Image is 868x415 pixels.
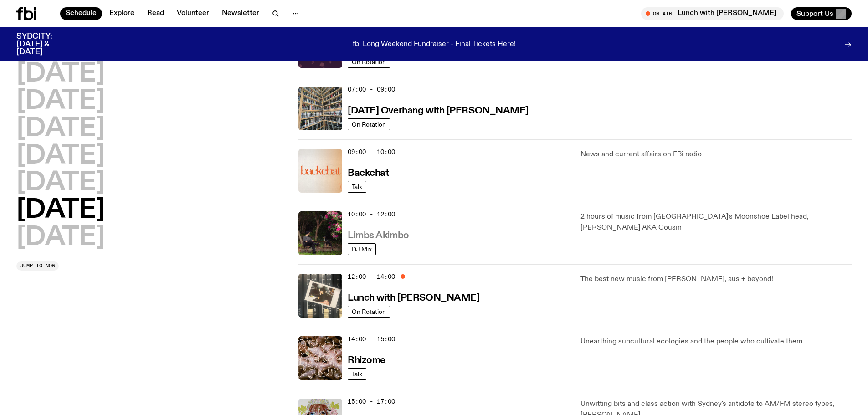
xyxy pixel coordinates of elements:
h3: Backchat [348,169,389,178]
img: A corner shot of the fbi music library [298,87,342,130]
a: Talk [348,181,366,193]
span: 12:00 - 14:00 [348,272,395,281]
span: 14:00 - 15:00 [348,335,395,343]
a: Schedule [60,7,102,20]
a: On Rotation [348,56,390,68]
img: A polaroid of Ella Avni in the studio on top of the mixer which is also located in the studio. [298,274,342,318]
button: [DATE] [16,116,105,142]
button: [DATE] [16,143,105,169]
span: On Rotation [352,308,386,315]
a: Explore [104,7,140,20]
p: 2 hours of music from [GEOGRAPHIC_DATA]'s Moonshoe Label head, [PERSON_NAME] AKA Cousin [580,211,852,233]
a: Volunteer [171,7,215,20]
span: 10:00 - 12:00 [348,210,395,219]
button: Jump to now [16,261,59,271]
a: On Rotation [348,118,390,130]
p: Unearthing subcultural ecologies and the people who cultivate them [580,336,852,347]
button: Support Us [791,7,852,20]
a: Newsletter [216,7,265,20]
button: [DATE] [16,61,105,87]
p: fbi Long Weekend Fundraiser - Final Tickets Here! [353,41,516,49]
h3: Limbs Akimbo [348,231,409,241]
span: DJ Mix [352,246,372,253]
a: Backchat [348,167,389,178]
p: News and current affairs on FBi radio [580,149,852,160]
button: [DATE] [16,89,105,114]
h3: SYDCITY: [DATE] & [DATE] [16,33,75,56]
span: Talk [352,184,362,190]
img: A close up picture of a bunch of ginger roots. Yellow squiggles with arrows, hearts and dots are ... [298,336,342,380]
a: DJ Mix [348,243,376,255]
button: [DATE] [16,198,105,223]
a: Rhizome [348,354,385,365]
h3: [DATE] Overhang with [PERSON_NAME] [348,106,529,116]
span: On Rotation [352,121,386,128]
button: On AirLunch with [PERSON_NAME] [641,7,784,20]
a: [DATE] Overhang with [PERSON_NAME] [348,104,529,116]
img: Jackson sits at an outdoor table, legs crossed and gazing at a black and brown dog also sitting a... [298,211,342,255]
a: Read [142,7,169,20]
h3: Lunch with [PERSON_NAME] [348,293,479,303]
span: Support Us [796,10,833,18]
span: 09:00 - 10:00 [348,148,395,156]
span: 15:00 - 17:00 [348,397,395,406]
a: Limbs Akimbo [348,229,409,241]
span: Talk [352,371,362,378]
h3: Rhizome [348,356,385,365]
span: Jump to now [20,263,55,268]
a: Lunch with [PERSON_NAME] [348,292,479,303]
span: 07:00 - 09:00 [348,85,395,94]
a: Talk [348,368,366,380]
button: [DATE] [16,225,105,251]
a: On Rotation [348,306,390,318]
button: [DATE] [16,170,105,196]
p: The best new music from [PERSON_NAME], aus + beyond! [580,274,852,285]
span: On Rotation [352,59,386,66]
